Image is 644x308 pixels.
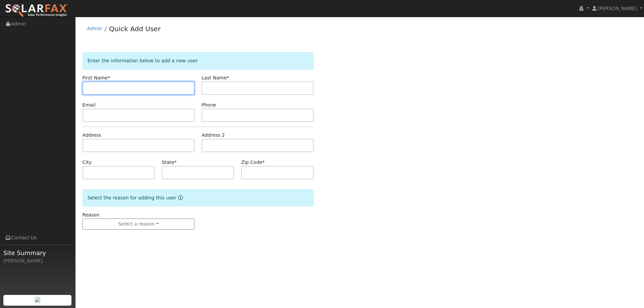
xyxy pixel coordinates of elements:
img: SolarFax [5,4,68,18]
label: First Name [83,74,110,81]
div: Select the reason for adding this user [83,189,314,206]
span: Required [174,160,177,165]
label: Reason [83,211,100,219]
button: Select a reason [83,219,195,230]
label: Phone [202,102,216,109]
label: Last Name [202,74,229,81]
span: Required [262,160,265,165]
span: Required [227,75,229,80]
a: Quick Add User [109,25,161,33]
span: Required [108,75,110,80]
img: retrieve [35,297,40,302]
span: [PERSON_NAME] [598,6,637,11]
div: Enter the information below to add a new user [83,52,314,69]
label: Address [83,132,101,139]
a: Reason for new user [176,195,183,200]
label: Address 2 [202,132,225,139]
label: Zip Code [241,159,265,166]
a: Admin [87,26,102,31]
div: [PERSON_NAME] [3,257,72,264]
label: City [83,159,92,166]
span: Site Summary [3,248,72,257]
label: State [162,159,176,166]
label: Email [83,102,96,109]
